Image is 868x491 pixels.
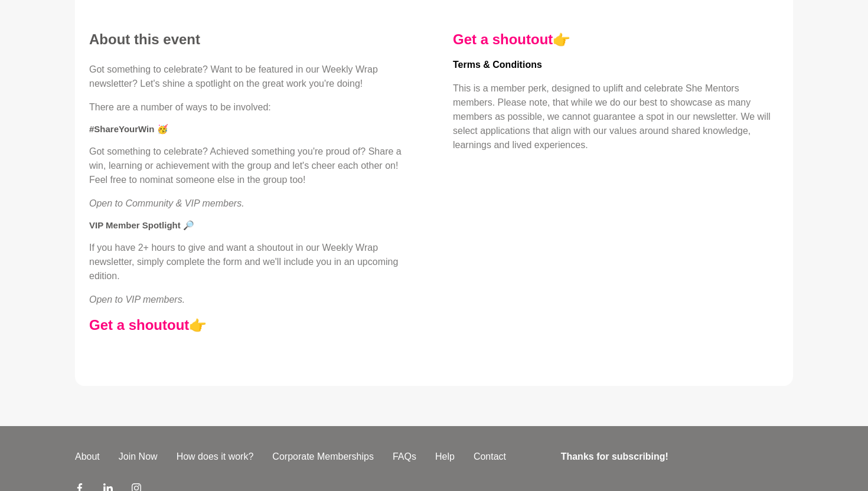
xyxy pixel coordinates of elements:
a: Contact [464,450,515,464]
a: Corporate Memberships [263,450,383,464]
p: If you have 2+ hours to give and want a shoutout in our Weekly Wrap newsletter, simply complete t... [89,241,415,283]
p: This is a member perk, designed to uplift and celebrate She Mentors members. Please note, that wh... [453,81,779,152]
a: About [66,450,109,464]
em: Open to VIP members. [89,294,185,305]
strong: Terms & Conditions [453,60,542,70]
h5: VIP Member Spotlight 🔎 [89,220,415,231]
p: Got something to celebrate? Achieved something you're proud of? Share a win, learning or achievem... [89,145,415,187]
h2: About this event [89,31,415,48]
a: FAQs [383,450,426,464]
h4: 👉 [89,316,415,334]
a: Get a shoutout [89,317,189,333]
a: How does it work? [167,450,263,464]
h4: 👉 [453,31,779,48]
p: There are a number of ways to be involved: [89,100,415,114]
h5: #ShareYourWin 🥳 [89,124,415,135]
a: Get a shoutout [453,31,553,47]
p: Got something to celebrate? Want to be featured in our Weekly Wrap newsletter? Let's shine a spot... [89,63,415,91]
h4: Thanks for subscribing! [561,450,786,464]
em: Open to Community & VIP members. [89,198,244,208]
a: Join Now [109,450,167,464]
a: Help [426,450,464,464]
